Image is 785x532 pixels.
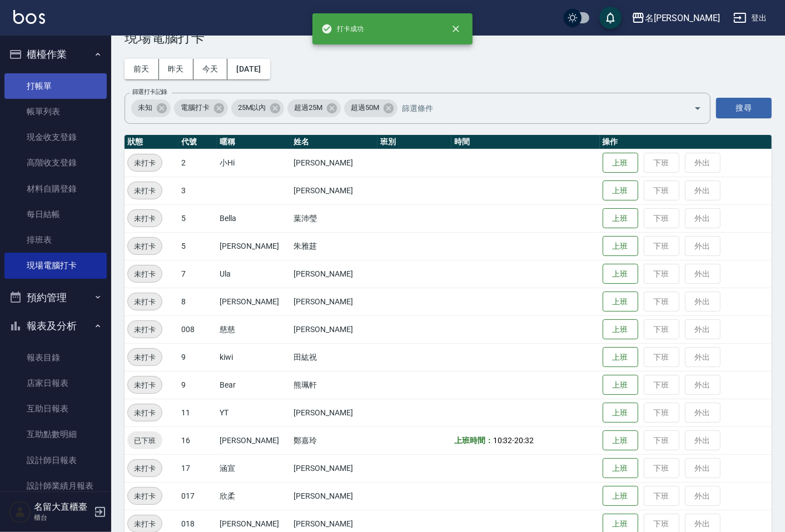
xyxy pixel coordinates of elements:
p: 櫃台 [34,513,91,523]
div: 超過50M [344,99,398,117]
a: 高階收支登錄 [4,150,107,175]
label: 篩選打卡記錄 [132,88,167,96]
span: 20:32 [514,436,534,445]
a: 排班表 [4,227,107,253]
td: 田紘祝 [291,343,377,371]
td: 熊珮軒 [291,371,377,399]
h5: 名留大直櫃臺 [34,501,91,513]
td: 朱雅莛 [291,232,377,260]
a: 設計師業績月報表 [4,473,107,499]
button: 上班 [603,375,638,395]
td: 16 [178,426,217,454]
button: 上班 [603,403,638,423]
div: 超過25M [287,99,341,117]
div: 未知 [131,99,171,117]
button: 櫃檯作業 [4,40,107,69]
span: 未知 [131,102,159,113]
td: 慈慈 [217,315,291,343]
td: Bear [217,371,291,399]
span: 未打卡 [128,240,162,252]
span: 超過50M [344,102,386,113]
td: [PERSON_NAME] [291,260,377,288]
td: 8 [178,288,217,315]
td: 17 [178,454,217,482]
span: 超過25M [287,102,329,113]
button: 上班 [603,430,638,451]
span: 電腦打卡 [174,102,216,113]
td: [PERSON_NAME] [291,177,377,204]
td: - [451,426,600,454]
td: Bella [217,204,291,232]
button: 上班 [603,319,638,340]
td: [PERSON_NAME] [217,288,291,315]
td: 3 [178,177,217,204]
th: 代號 [178,135,217,149]
button: close [444,17,468,41]
td: [PERSON_NAME] [291,482,377,510]
button: [DATE] [227,59,270,79]
span: 未打卡 [128,213,162,224]
span: 未打卡 [128,490,162,502]
td: YT [217,399,291,426]
td: 鄭嘉玲 [291,426,377,454]
td: [PERSON_NAME] [217,232,291,260]
img: Person [9,501,31,523]
a: 報表目錄 [4,345,107,370]
span: 未打卡 [128,518,162,530]
td: 9 [178,343,217,371]
button: 名[PERSON_NAME] [627,7,724,29]
div: 名[PERSON_NAME] [645,11,720,25]
td: [PERSON_NAME] [291,288,377,315]
td: [PERSON_NAME] [291,149,377,177]
span: 未打卡 [128,463,162,474]
button: 上班 [603,458,638,479]
td: 008 [178,315,217,343]
button: 今天 [193,59,228,79]
td: 11 [178,399,217,426]
a: 店家日報表 [4,370,107,396]
a: 打帳單 [4,73,107,99]
a: 互助點數明細 [4,421,107,447]
td: 涵宣 [217,454,291,482]
button: 上班 [603,236,638,257]
th: 姓名 [291,135,377,149]
a: 設計師日報表 [4,448,107,473]
td: 017 [178,482,217,510]
td: [PERSON_NAME] [291,315,377,343]
td: 5 [178,232,217,260]
td: 9 [178,371,217,399]
a: 每日結帳 [4,202,107,227]
button: 上班 [603,347,638,368]
td: [PERSON_NAME] [291,399,377,426]
button: 前天 [125,59,159,79]
button: Open [689,99,707,117]
td: 5 [178,204,217,232]
th: 時間 [451,135,600,149]
button: 上班 [603,208,638,229]
td: 小Hi [217,149,291,177]
span: 未打卡 [128,185,162,197]
td: [PERSON_NAME] [291,454,377,482]
span: 未打卡 [128,407,162,419]
td: 2 [178,149,217,177]
div: 25M以內 [231,99,285,117]
td: 欣柔 [217,482,291,510]
span: 未打卡 [128,296,162,308]
a: 互助日報表 [4,396,107,421]
button: 昨天 [159,59,193,79]
span: 打卡成功 [321,23,364,34]
button: 登出 [729,8,772,28]
div: 電腦打卡 [174,99,228,117]
a: 帳單列表 [4,99,107,124]
span: 未打卡 [128,379,162,391]
button: 上班 [603,180,638,201]
td: 7 [178,260,217,288]
b: 上班時間： [454,436,493,445]
a: 材料自購登錄 [4,176,107,202]
a: 現場電腦打卡 [4,253,107,278]
span: 10:32 [493,436,513,445]
button: 上班 [603,292,638,312]
th: 暱稱 [217,135,291,149]
span: 已下班 [127,435,162,446]
td: kiwi [217,343,291,371]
